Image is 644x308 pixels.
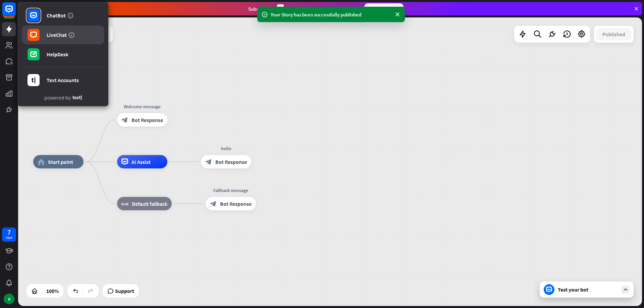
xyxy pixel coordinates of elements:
div: Welcome message [112,103,172,110]
div: Fallback message [201,187,261,194]
span: Bot Response [220,200,252,207]
i: block_bot_response [205,159,212,165]
span: Bot Response [131,117,163,123]
div: 7 [7,229,11,235]
div: days [6,235,12,240]
span: AI Assist [131,159,151,165]
i: home_2 [38,159,45,165]
div: R [4,294,14,304]
span: Bot Response [215,159,247,165]
div: Subscribe in days to get your first month for $1 [248,4,359,13]
div: Subscribe now [364,3,404,14]
button: Open LiveChat chat widget [5,3,25,23]
span: Default fallback [132,200,167,207]
div: 100% [44,286,61,296]
div: hello [196,145,256,152]
i: block_bot_response [210,200,217,207]
a: 7 days [2,228,16,242]
i: block_fallback [121,200,128,207]
i: block_bot_response [121,117,128,123]
button: Published [596,28,631,40]
div: Your Story has been successfully published [271,11,391,18]
div: Test your bot [558,286,618,293]
span: Support [115,286,134,296]
div: 3 [277,4,284,13]
span: Start point [48,159,73,165]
